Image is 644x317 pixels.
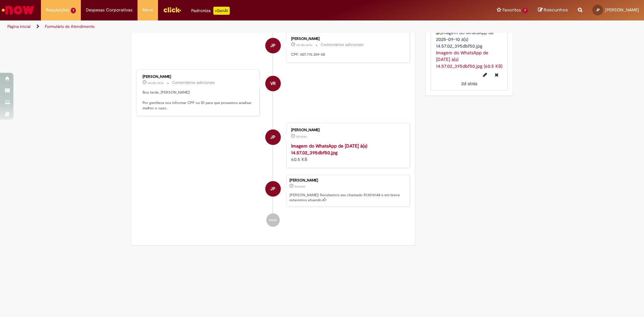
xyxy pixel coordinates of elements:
div: Joao Poffo [265,129,281,145]
span: JP [270,181,275,197]
time: 29/09/2025 16:32:28 [148,81,164,85]
a: Imagem do WhatsApp de [DATE] à(s) 14.57.02_395dbf50.jpg (60.5 KB) [436,50,502,69]
span: 2d atrás [461,81,477,87]
time: 29/09/2025 11:25:02 [296,135,307,139]
div: Padroniza [191,7,230,15]
p: +GenAi [213,7,230,15]
time: 29/09/2025 16:48:55 [296,43,312,47]
span: JP [596,8,600,12]
div: Vitoria Ramalho [265,76,281,91]
div: 60.5 KB [291,143,403,163]
span: [PERSON_NAME] [605,7,639,13]
span: 2d atrás [296,135,307,139]
small: Comentários adicionais [321,42,364,48]
span: VR [270,75,276,92]
div: [PERSON_NAME] [143,75,254,79]
span: More [143,7,153,13]
span: um dia atrás [296,43,312,47]
div: Joao Poffo [265,181,281,197]
span: um dia atrás [148,81,164,85]
button: Excluir Imagem do WhatsApp de 2025-09-10 à(s) 14.57.02_395dbf50.jpg [491,69,502,80]
span: JP [270,129,275,145]
time: 29/09/2025 11:25:02 [461,81,477,87]
a: Página inicial [7,24,31,29]
span: Despesas Corporativas [86,7,132,13]
a: Formulário de Atendimento [45,24,95,29]
span: 1 [71,8,76,13]
span: Rascunhos [544,7,568,13]
p: CPF: 007.715.309-00 [291,52,403,57]
span: Favoritos [502,7,521,13]
div: [PERSON_NAME] [289,178,406,182]
img: click_logo_yellow_360x200.png [163,5,181,15]
p: Boa tarde, [PERSON_NAME]! Por gentileza nos informar CPF ou ID para que possamos analisar melhor ... [143,90,254,111]
span: 2d atrás [294,184,305,189]
span: JP [270,38,275,54]
p: [PERSON_NAME]! Recebemos seu chamado R13576148 e em breve estaremos atuando. [289,193,406,203]
span: Requisições [46,7,69,13]
a: Rascunhos [538,7,568,13]
button: Editar nome de arquivo Imagem do WhatsApp de 2025-09-10 à(s) 14.57.02_395dbf50.jpg [479,69,491,80]
img: ServiceNow [1,3,35,17]
a: Imagem do WhatsApp de [DATE] à(s) 14.57.02_395dbf50.jpg [291,143,367,156]
time: 29/09/2025 11:25:40 [294,184,305,189]
li: Joao Poffo [136,175,410,207]
div: Joao Poffo [265,38,281,53]
img: Imagem do WhatsApp de 2025-09-10 à(s) 14.57.02_395dbf50.jpg [436,29,503,49]
div: [PERSON_NAME] [291,128,403,132]
ul: Trilhas de página [5,20,424,33]
small: Comentários adicionais [172,80,215,86]
div: [PERSON_NAME] [291,37,403,41]
span: 7 [522,8,528,13]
